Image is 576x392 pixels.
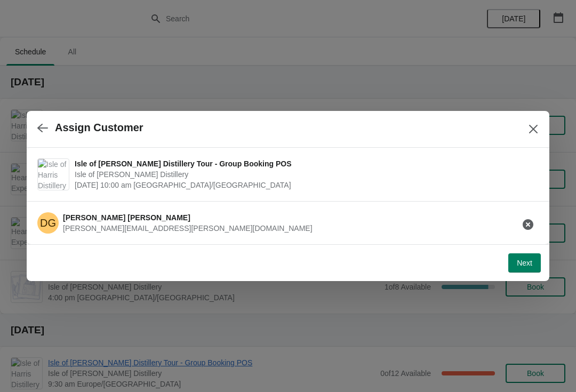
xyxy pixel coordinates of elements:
[517,259,532,267] span: Next
[508,253,541,273] button: Next
[38,159,69,190] img: Isle of Harris Distillery Tour - Group Booking POS | Isle of Harris Distillery | September 8 | 10...
[63,213,190,222] span: [PERSON_NAME] [PERSON_NAME]
[75,169,533,180] span: Isle of [PERSON_NAME] Distillery
[40,217,56,229] text: DG
[75,158,533,169] span: Isle of [PERSON_NAME] Distillery Tour - Group Booking POS
[524,119,543,139] button: Close
[63,224,313,233] span: [PERSON_NAME][EMAIL_ADDRESS][PERSON_NAME][DOMAIN_NAME]
[55,122,143,134] h2: Assign Customer
[37,212,59,234] span: Dan
[75,180,533,190] span: [DATE] 10:00 am [GEOGRAPHIC_DATA]/[GEOGRAPHIC_DATA]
